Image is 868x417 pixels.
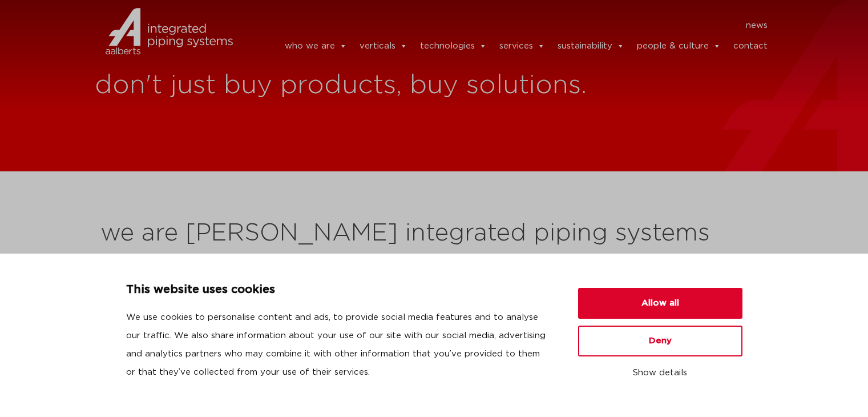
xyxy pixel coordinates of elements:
[578,326,742,356] button: Deny
[250,17,768,35] nav: Menu
[499,35,545,58] a: services
[420,35,487,58] a: technologies
[733,35,768,58] a: contact
[100,220,768,247] h2: we are [PERSON_NAME] integrated piping systems
[285,35,347,58] a: who we are
[126,308,551,382] p: We use cookies to personalise content and ads, to provide social media features and to analyse ou...
[360,35,407,58] a: verticals
[558,35,624,58] a: sustainability
[578,288,742,319] button: Allow all
[126,281,551,299] p: This website uses cookies
[578,363,742,383] button: Show details
[746,17,768,35] a: news
[637,35,721,58] a: people & culture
